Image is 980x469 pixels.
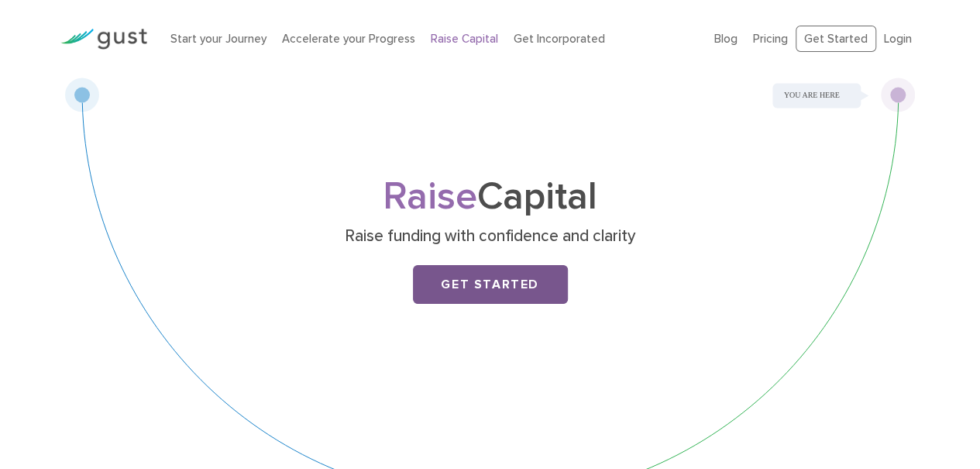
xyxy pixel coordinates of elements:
[170,32,266,46] a: Start your Journey
[796,26,876,53] a: Get Started
[514,32,605,46] a: Get Incorporated
[60,29,147,50] img: Gust Logo
[184,179,796,215] h1: Capital
[413,265,568,304] a: Get Started
[753,32,788,46] a: Pricing
[383,174,477,219] span: Raise
[190,226,790,247] p: Raise funding with confidence and clarity
[884,32,912,46] a: Login
[714,32,738,46] a: Blog
[282,32,415,46] a: Accelerate your Progress
[431,32,498,46] a: Raise Capital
